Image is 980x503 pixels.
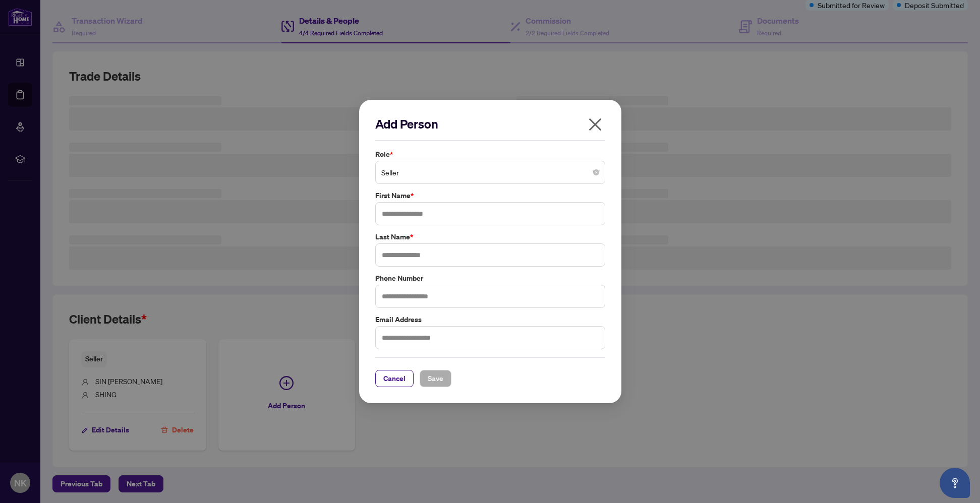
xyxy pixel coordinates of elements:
[375,370,414,387] button: Cancel
[375,273,605,284] label: Phone Number
[375,190,605,201] label: First Name
[940,468,970,498] button: Open asap
[587,116,603,133] span: close
[375,149,605,160] label: Role
[375,314,605,325] label: Email Address
[381,163,599,182] span: Seller
[383,370,406,387] span: Cancel
[375,116,605,132] h2: Add Person
[593,169,599,175] span: close-circle
[375,231,605,242] label: Last Name
[420,370,451,387] button: Save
